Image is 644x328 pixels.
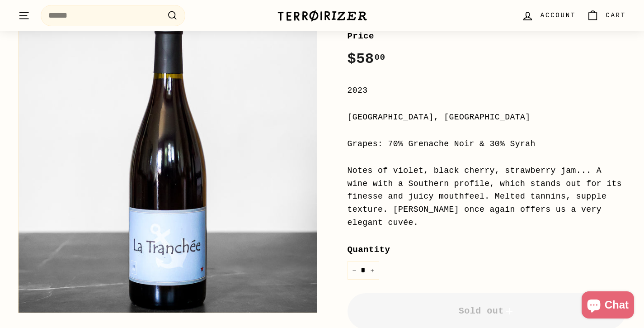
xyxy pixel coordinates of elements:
[516,2,581,29] a: Account
[581,2,631,29] a: Cart
[348,138,626,151] div: Grapes: 70% Grenache Noir & 30% Syrah
[541,10,576,20] span: Account
[348,261,361,280] button: Reduce item quantity by one
[19,14,317,313] img: La Tranchée
[348,243,626,257] label: Quantity
[579,291,637,321] inbox-online-store-chat: Shopify online store chat
[348,164,626,229] div: Notes of violet, black cherry, strawberry jam... A wine with a Southern profile, which stands out...
[348,111,626,124] div: [GEOGRAPHIC_DATA], [GEOGRAPHIC_DATA]
[459,306,515,316] span: Sold out
[348,29,626,43] label: Price
[606,10,626,20] span: Cart
[348,261,379,280] input: quantity
[366,261,379,280] button: Increase item quantity by one
[348,84,626,97] div: 2023
[374,52,385,62] sup: 00
[348,51,385,67] span: $58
